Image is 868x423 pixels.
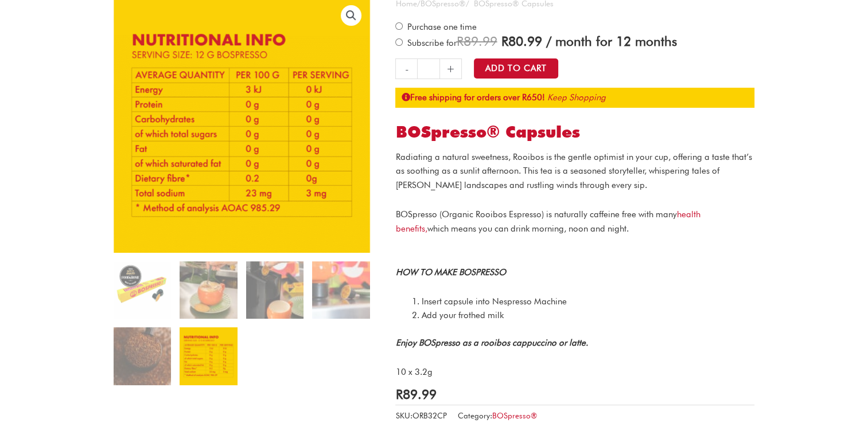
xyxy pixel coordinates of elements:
img: bospresso® capsules [312,261,369,319]
span: SKU: [395,409,446,423]
a: Keep Shopping [547,92,605,103]
img: BOSpresso® Capsules - Image 6 [180,327,237,385]
p: 10 x 3.2g [395,365,754,379]
strong: HOW TO MAKE BOSPRESSO [395,267,505,277]
strong: Free shipping for orders over R650! [401,92,544,103]
span: Category: [457,409,536,423]
a: health benefits, [395,209,700,234]
span: 89.99 [456,33,497,49]
a: BOSpresso® [492,411,536,420]
li: Add your frothed milk [421,308,754,323]
bdi: 89.99 [395,386,436,402]
li: Insert capsule into Nespresso Machine [421,295,754,309]
a: View full-screen image gallery [341,5,361,26]
span: R [501,33,508,49]
input: Purchase one time [395,22,403,30]
button: Add to Cart [474,58,558,79]
img: bospresso® capsules [246,261,303,319]
span: R [395,386,402,402]
strong: Enjoy BOSpresso as a rooibos cappuccino or latte. [395,338,587,348]
span: Subscribe for [405,38,676,48]
span: R [456,33,463,49]
a: - [395,58,417,79]
span: Purchase one time [405,22,476,32]
span: / month for 12 months [546,33,676,49]
span: ORB32CP [412,411,446,420]
img: bospresso® capsules [114,261,171,319]
input: Subscribe for / month for 12 months [395,38,403,46]
input: Product quantity [417,58,439,79]
h1: BOSpresso® Capsules [395,123,754,142]
img: bospresso® capsules [180,261,237,319]
span: BOSpresso (Organic Rooibos Espresso) is naturally caffeine free with many which means you can dri... [395,209,700,234]
span: 80.99 [501,33,542,49]
a: + [440,58,462,79]
p: Radiating a natural sweetness, Rooibos is the gentle optimist in your cup, offering a taste that’... [395,150,754,193]
img: BOSpresso® Capsules - Image 5 [114,327,171,385]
